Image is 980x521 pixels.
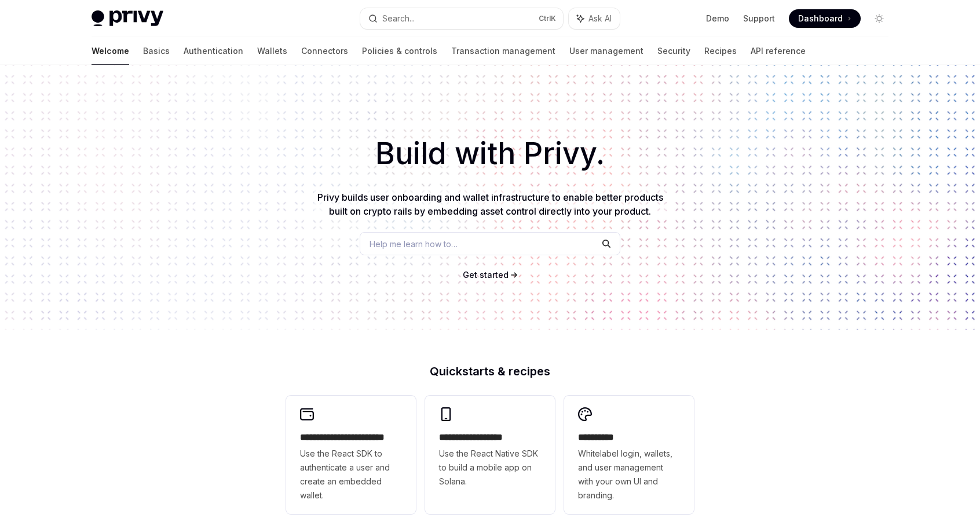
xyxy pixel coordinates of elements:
a: User management [569,37,643,65]
a: Dashboard [789,9,861,28]
span: Dashboard [798,13,843,24]
a: Policies & controls [362,37,437,65]
a: **** *****Whitelabel login, wallets, and user management with your own UI and branding. [564,396,694,514]
a: Welcome [92,37,129,65]
a: Wallets [257,37,287,65]
a: Get started [463,269,509,281]
span: Get started [463,270,509,280]
a: Connectors [301,37,348,65]
button: Search...CtrlK [360,8,563,29]
a: Security [657,37,690,65]
a: Transaction management [451,37,555,65]
a: API reference [751,37,806,65]
h1: Build with Privy. [19,131,961,176]
span: Privy builds user onboarding and wallet infrastructure to enable better products built on crypto ... [317,191,663,217]
span: Whitelabel login, wallets, and user management with your own UI and branding. [578,447,680,502]
span: Ctrl K [539,14,556,23]
div: Search... [382,12,415,26]
a: Support [743,13,775,24]
span: Use the React Native SDK to build a mobile app on Solana. [439,447,541,489]
span: Use the React SDK to authenticate a user and create an embedded wallet. [300,447,402,502]
span: Ask AI [588,13,612,24]
a: Basics [143,37,170,65]
button: Toggle dark mode [870,9,888,28]
a: Demo [706,13,729,24]
a: Authentication [184,37,243,65]
a: Recipes [704,37,737,65]
a: **** **** **** ***Use the React Native SDK to build a mobile app on Solana. [425,396,555,514]
h2: Quickstarts & recipes [286,366,694,377]
button: Ask AI [569,8,620,29]
span: Help me learn how to… [370,238,458,250]
img: light logo [92,10,163,27]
